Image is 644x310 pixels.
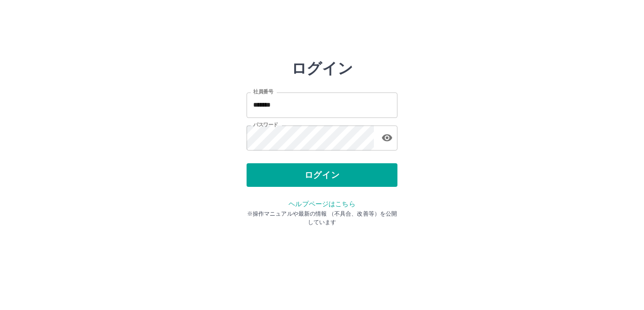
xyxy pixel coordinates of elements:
[247,209,397,226] p: ※操作マニュアルや最新の情報 （不具合、改善等）を公開しています
[289,200,355,208] a: ヘルプページはこちら
[253,88,273,95] label: 社員番号
[247,163,397,187] button: ログイン
[291,59,353,77] h2: ログイン
[253,121,278,128] label: パスワード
